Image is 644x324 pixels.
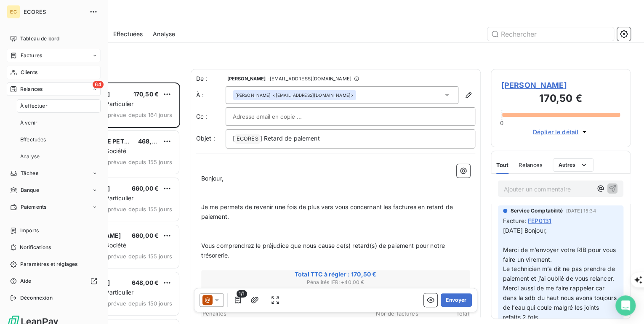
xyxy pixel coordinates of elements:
[528,216,551,225] span: FEP0131
[132,232,159,239] span: 660,00 €
[7,5,20,19] div: EC
[20,35,59,42] span: Tableau de bord
[17,133,101,146] a: Effectuées
[20,294,53,302] span: Déconnexion
[40,82,180,324] div: grid
[196,74,226,83] span: De :
[500,120,503,126] span: 0
[21,170,38,177] span: Tâches
[20,136,46,143] span: Effectuées
[227,76,266,81] span: [PERSON_NAME]
[566,208,596,213] span: [DATE] 15:34
[21,186,39,194] span: Banque
[7,183,101,197] a: Banque
[108,206,172,212] span: prévue depuis 155 jours
[615,295,636,316] div: Open Intercom Messenger
[20,277,32,285] span: Aide
[7,258,101,271] a: Paramètres et réglages
[20,153,40,160] span: Analyse
[233,135,235,142] span: [
[7,167,101,180] a: Tâches
[20,119,37,127] span: À venir
[132,279,159,286] span: 648,00 €
[108,159,172,165] span: prévue depuis 155 jours
[108,300,172,307] span: prévue depuis 150 jours
[553,158,593,172] button: Autres
[153,30,175,38] span: Analyse
[503,265,617,282] span: Le technicien m’a dit ne pas prendre de paiement et j’ai oublié de vous relancer.
[21,69,37,76] span: Clients
[20,244,51,251] span: Notifications
[138,138,165,145] span: 468,00 €
[196,91,226,99] label: À :
[503,216,526,225] span: Facture :
[108,253,172,260] span: prévue depuis 155 jours
[113,30,143,38] span: Effectuées
[202,310,368,317] span: Pénalités
[519,162,543,168] span: Relances
[21,52,42,59] span: Factures
[7,32,101,45] a: Tableau de bord
[530,127,591,137] button: Déplier le détail
[196,112,226,121] label: Cc :
[17,99,101,113] a: À effectuer
[7,224,101,237] a: Imports
[503,284,618,321] span: Merci aussi de me faire rappeler car dans la sdb du haut nous avons toujours de l’eau qui coule m...
[237,290,247,297] span: 1/1
[336,287,468,296] th: Solde TTC
[17,116,101,130] a: À venir
[20,227,39,234] span: Imports
[20,102,48,110] span: À effectuer
[202,279,469,286] span: Pénalités IFR : + 40,00 €
[17,150,101,163] a: Analyse
[24,8,84,15] span: ECORES
[108,112,172,118] span: prévue depuis 164 jours
[201,242,447,259] span: Vous comprendrez le préjudice que nous cause ce(s) retard(s) de paiement pour notre trésorerie.
[93,81,104,88] span: 64
[496,162,509,168] span: Tout
[501,91,620,108] h3: 170,50 €
[202,270,469,279] span: Total TTC à régler : 170,50 €
[7,66,101,79] a: Clients
[260,135,320,142] span: ] Retard de paiement
[532,127,578,136] span: Déplier le détail
[235,92,271,98] span: [PERSON_NAME]
[201,175,224,182] span: Bonjour,
[511,207,563,215] span: Service Comptabilité
[368,310,418,317] span: Nbr de factures
[132,185,159,192] span: 660,00 €
[503,246,618,263] span: Merci de m’envoyer votre RIB pour vous faire un virement.
[20,85,43,93] span: Relances
[7,274,101,288] a: Aide
[21,203,46,211] span: Paiements
[441,293,471,307] button: Envoyer
[418,310,469,317] span: Total
[196,135,215,142] span: Objet :
[503,227,547,234] span: [DATE] Bonjour,
[501,80,620,91] span: [PERSON_NAME]
[7,82,101,163] a: 64RelancesÀ effectuerÀ venirEffectuéesAnalyse
[235,92,354,98] div: <[EMAIL_ADDRESS][DOMAIN_NAME]>
[7,200,101,214] a: Paiements
[235,134,260,144] span: ECORES
[201,203,455,220] span: Je me permets de revenir une fois de plus vers vous concernant les factures en retard de paiement.
[20,260,77,268] span: Paramètres et réglages
[203,287,335,296] th: Factures échues
[133,90,159,98] span: 170,50 €
[267,76,351,81] span: - [EMAIL_ADDRESS][DOMAIN_NAME]
[487,27,614,41] input: Rechercher
[233,110,323,123] input: Adresse email en copie ...
[7,49,101,62] a: Factures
